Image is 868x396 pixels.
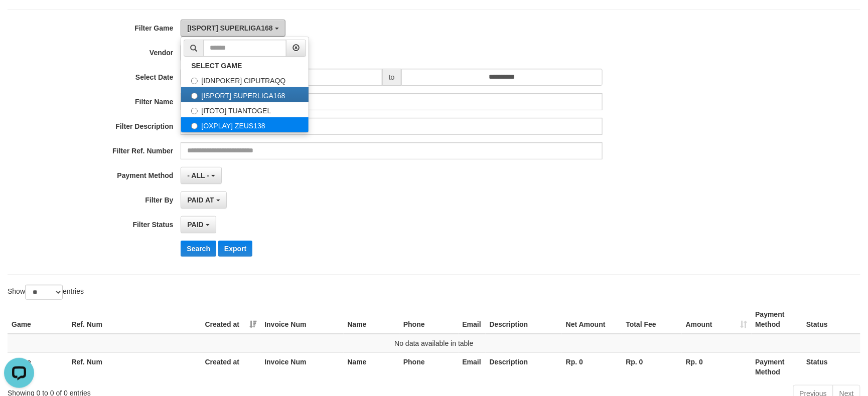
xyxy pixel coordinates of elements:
[191,78,198,84] input: [IDNPOKER] CIPUTRAQQ
[187,196,214,204] span: PAID AT
[562,305,622,334] th: Net Amount
[191,62,242,70] b: SELECT GAME
[459,352,486,381] th: Email
[25,285,63,300] select: Showentries
[486,305,562,334] th: Description
[752,352,803,381] th: Payment Method
[4,4,34,34] button: Open LiveChat chat widget
[181,72,309,87] label: [IDNPOKER] CIPUTRAQQ
[181,59,309,72] a: SELECT GAME
[181,241,216,257] button: Search
[8,285,84,300] label: Show entries
[201,305,261,334] th: Created at: activate to sort column ascending
[622,305,682,334] th: Total Fee
[181,87,309,102] label: [ISPORT] SUPERLIGA168
[344,305,400,334] th: Name
[260,305,343,334] th: Invoice Num
[191,123,198,129] input: [OXPLAY] ZEUS138
[459,305,486,334] th: Email
[181,167,221,184] button: - ALL -
[562,352,622,381] th: Rp. 0
[260,352,343,381] th: Invoice Num
[382,69,401,86] span: to
[486,352,562,381] th: Description
[218,241,252,257] button: Export
[181,216,216,233] button: PAID
[8,305,67,334] th: Game
[399,305,459,334] th: Phone
[181,20,285,37] button: [ISPORT] SUPERLIGA168
[181,102,309,117] label: [ITOTO] TUANTOGEL
[752,305,803,334] th: Payment Method
[682,305,752,334] th: Amount: activate to sort column ascending
[191,93,198,99] input: [ISPORT] SUPERLIGA168
[8,352,67,381] th: Game
[187,24,272,32] span: [ISPORT] SUPERLIGA168
[201,352,261,381] th: Created at
[622,352,682,381] th: Rp. 0
[67,352,201,381] th: Ref. Num
[181,117,309,132] label: [OXPLAY] ZEUS138
[8,334,860,353] td: No data available in table
[802,352,860,381] th: Status
[191,108,198,114] input: [ITOTO] TUANTOGEL
[399,352,459,381] th: Phone
[682,352,752,381] th: Rp. 0
[344,352,400,381] th: Name
[181,191,226,209] button: PAID AT
[802,305,860,334] th: Status
[187,171,209,179] span: - ALL -
[67,305,201,334] th: Ref. Num
[187,221,203,229] span: PAID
